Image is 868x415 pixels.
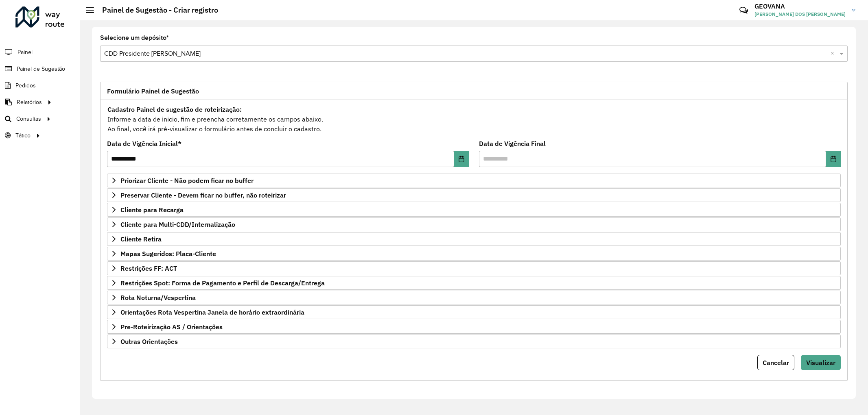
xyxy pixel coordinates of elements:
a: Restrições Spot: Forma de Pagamento e Perfil de Descarga/Entrega [107,276,841,290]
span: [PERSON_NAME] DOS [PERSON_NAME] [754,11,846,18]
span: Rota Noturna/Vespertina [120,294,196,301]
a: Priorizar Cliente - Não podem ficar no buffer [107,174,841,187]
span: Cliente Retira [120,236,162,242]
button: Cancelar [757,355,794,370]
a: Outras Orientações [107,335,841,348]
h3: GEOVANA [754,2,846,10]
a: Rota Noturna/Vespertina [107,291,841,304]
span: Formulário Painel de Sugestão [107,88,199,94]
span: Orientações Rota Vespertina Janela de horário extraordinária [120,309,304,315]
button: Visualizar [801,355,841,370]
span: Mapas Sugeridos: Placa-Cliente [120,250,216,257]
a: Orientações Rota Vespertina Janela de horário extraordinária [107,305,841,319]
span: Preservar Cliente - Devem ficar no buffer, não roteirizar [120,192,286,198]
a: Preservar Cliente - Devem ficar no buffer, não roteirizar [107,188,841,202]
span: Pre-Roteirização AS / Orientações [120,324,223,330]
span: Restrições FF: ACT [120,265,177,272]
span: Priorizar Cliente - Não podem ficar no buffer [120,177,254,184]
span: Clear all [831,49,837,59]
a: Restrições FF: ACT [107,261,841,275]
span: Cliente para Recarga [120,206,184,213]
label: Data de Vigência Final [479,139,546,148]
a: Cliente para Multi-CDD/Internalização [107,217,841,231]
span: Consultas [16,115,41,123]
button: Choose Date [826,151,841,167]
span: Cliente para Multi-CDD/Internalização [120,221,235,228]
a: Pre-Roteirização AS / Orientações [107,320,841,334]
a: Contato Rápido [735,2,752,19]
span: Tático [15,131,31,140]
button: Choose Date [454,151,469,167]
span: Visualizar [806,359,835,367]
a: Cliente para Recarga [107,203,841,217]
span: Painel de Sugestão [17,65,65,73]
h2: Painel de Sugestão - Criar registro [94,6,218,15]
span: Painel [17,48,33,56]
a: Cliente Retira [107,232,841,246]
span: Outras Orientações [120,338,178,345]
a: Mapas Sugeridos: Placa-Cliente [107,247,841,261]
strong: Cadastro Painel de sugestão de roteirização: [107,105,242,113]
span: Pedidos [15,81,36,90]
span: Restrições Spot: Forma de Pagamento e Perfil de Descarga/Entrega [120,280,325,286]
label: Data de Vigência Inicial [107,139,181,148]
div: Informe a data de inicio, fim e preencha corretamente os campos abaixo. Ao final, você irá pré-vi... [107,104,841,134]
span: Relatórios [17,98,42,106]
span: Cancelar [763,359,789,367]
label: Selecione um depósito [100,33,169,43]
